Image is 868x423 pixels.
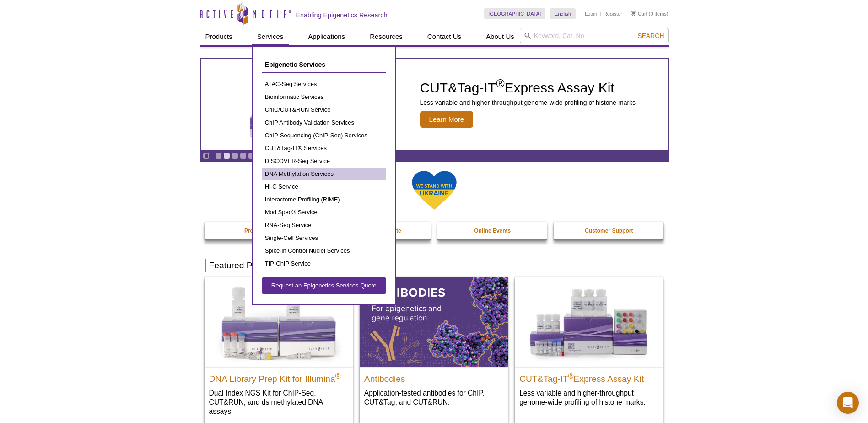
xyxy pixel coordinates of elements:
[515,277,663,416] a: CUT&Tag-IT® Express Assay Kit CUT&Tag-IT®Express Assay Kit Less variable and higher-throughput ge...
[262,56,386,73] a: Epigenetic Services
[215,152,222,159] a: Go to slide 1
[205,222,315,239] a: Promotions
[585,228,633,234] strong: Customer Support
[600,8,601,19] li: |
[519,370,658,384] h2: CUT&Tag-IT Express Assay Kit
[205,277,353,367] img: DNA Library Prep Kit for Illumina
[550,8,576,19] a: English
[262,129,386,142] a: ChIP-Sequencing (ChIP-Seq) Services
[201,59,668,150] article: CUT&Tag-IT Express Assay Kit
[265,61,325,68] span: Epigenetic Services
[262,257,386,270] a: TIP-ChIP Service
[604,11,622,17] a: Register
[223,152,230,159] a: Go to slide 2
[232,152,238,159] a: Go to slide 3
[262,219,386,232] a: RNA-Seq Service
[520,28,669,43] input: Keyword, Cat. No.
[296,11,388,19] h2: Enabling Epigenetics Research
[360,277,508,416] a: All Antibodies Antibodies Application-tested antibodies for ChIP, CUT&Tag, and CUT&RUN.
[631,8,669,19] li: (0 items)
[484,8,546,19] a: [GEOGRAPHIC_DATA]
[364,370,503,384] h2: Antibodies
[411,170,457,211] img: We Stand With Ukraine
[262,277,386,294] a: Request an Epigenetics Services Quote
[262,206,386,219] a: Mod Spec® Service
[631,11,636,16] img: Your Cart
[205,259,664,272] h2: Featured Products
[240,152,247,159] a: Go to slide 4
[209,388,348,416] p: Dual Index NGS Kit for ChIP-Seq, CUT&RUN, and ds methylated DNA assays.
[496,77,504,90] sup: ®
[244,228,275,234] strong: Promotions
[201,59,668,150] a: CUT&Tag-IT Express Assay Kit CUT&Tag-IT®Express Assay Kit Less variable and higher-throughput gen...
[351,228,401,234] strong: Epi-Services Quote
[364,28,408,45] a: Resources
[420,98,636,107] p: Less variable and higher-throughput genome-wide profiling of histone marks
[519,388,658,407] p: Less variable and higher-throughput genome-wide profiling of histone marks​.
[364,388,503,407] p: Application-tested antibodies for ChIP, CUT&Tag, and CUT&RUN.
[422,28,467,45] a: Contact Us
[585,11,597,17] a: Login
[480,28,520,45] a: About Us
[568,372,574,380] sup: ®
[230,54,381,155] img: CUT&Tag-IT Express Assay Kit
[474,228,511,234] strong: Online Events
[262,232,386,244] a: Single-Cell Services
[262,155,386,168] a: DISCOVER-Seq Service
[554,222,664,239] a: Customer Support
[262,91,386,103] a: Bioinformatic Services
[837,392,859,414] div: Open Intercom Messenger
[209,370,348,384] h2: DNA Library Prep Kit for Illumina
[360,277,508,367] img: All Antibodies
[262,116,386,129] a: ChIP Antibody Validation Services
[200,28,238,45] a: Products
[437,222,548,239] a: Online Events
[262,103,386,116] a: ChIC/CUT&RUN Service
[262,78,386,91] a: ATAC-Seq Services
[262,193,386,206] a: Interactome Profiling (RIME)
[262,180,386,193] a: Hi-C Service
[635,32,667,40] button: Search
[420,111,474,128] span: Learn More
[203,152,210,159] a: Toggle autoplay
[262,244,386,257] a: Spike-in Control Nuclei Services
[262,168,386,180] a: DNA Methylation Services
[420,81,636,95] h2: CUT&Tag-IT Express Assay Kit
[637,32,664,39] span: Search
[515,277,663,367] img: CUT&Tag-IT® Express Assay Kit
[302,28,350,45] a: Applications
[248,152,255,159] a: Go to slide 5
[252,28,289,45] a: Services
[631,11,647,17] a: Cart
[335,372,341,380] sup: ®
[262,142,386,155] a: CUT&Tag-IT® Services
